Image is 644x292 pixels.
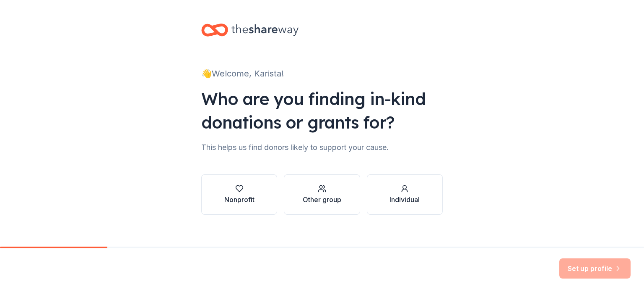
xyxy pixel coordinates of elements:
[303,195,341,205] div: Other group
[367,174,443,215] button: Individual
[390,195,420,205] div: Individual
[201,87,443,134] div: Who are you finding in-kind donations or grants for?
[201,174,277,215] button: Nonprofit
[224,195,254,205] div: Nonprofit
[201,141,443,154] div: This helps us find donors likely to support your cause.
[284,174,360,215] button: Other group
[201,67,443,80] div: 👋 Welcome, Karista!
